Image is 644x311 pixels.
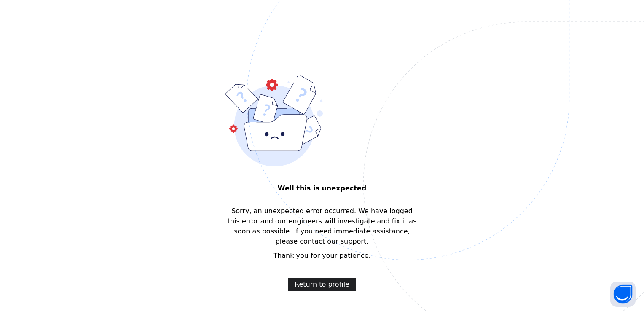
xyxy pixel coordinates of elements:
[225,75,323,166] img: error-bound.9d27ae2af7d8ffd69f21ced9f822e0fd.svg
[610,282,636,307] button: Open asap
[225,183,419,193] span: Well this is unexpected
[225,206,419,247] span: Sorry, an unexpected error occurred. We have logged this error and our engineers will investigate...
[295,279,349,290] span: Return to profile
